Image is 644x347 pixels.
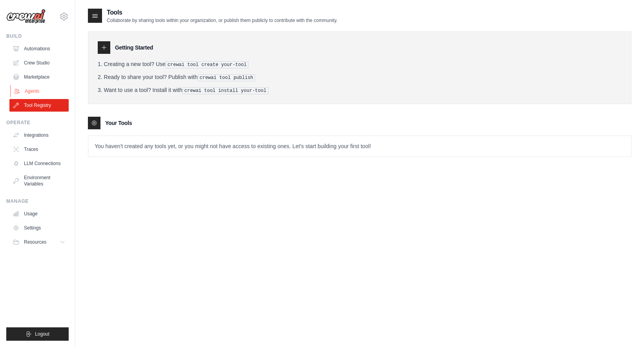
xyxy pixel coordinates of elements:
div: Operate [6,119,69,126]
button: Logout [6,327,69,341]
pre: crewai tool create your-tool [166,61,249,68]
div: Manage [6,198,69,204]
h2: Tools [107,8,338,17]
div: Build [6,33,69,39]
span: Logout [35,331,49,337]
pre: crewai tool publish [198,74,255,81]
a: Integrations [9,129,69,141]
li: Ready to share your tool? Publish with [98,73,622,81]
button: Resources [9,236,69,248]
li: Creating a new tool? Use [98,60,622,68]
a: Settings [9,222,69,234]
span: Resources [24,239,46,245]
img: Logo [6,9,46,24]
pre: crewai tool install your-tool [182,87,268,94]
a: Tool Registry [9,99,69,112]
a: Agents [10,85,69,97]
h3: Getting Started [115,44,153,51]
a: Usage [9,207,69,220]
a: Traces [9,143,69,156]
a: Marketplace [9,71,69,83]
a: Automations [9,42,69,55]
a: LLM Connections [9,157,69,170]
li: Want to use a tool? Install it with [98,86,622,94]
p: You haven't created any tools yet, or you might not have access to existing ones. Let's start bui... [88,136,631,156]
p: Collaborate by sharing tools within your organization, or publish them publicly to contribute wit... [107,17,338,24]
a: Environment Variables [9,171,69,190]
h3: Your Tools [105,119,132,127]
a: Crew Studio [9,57,69,69]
